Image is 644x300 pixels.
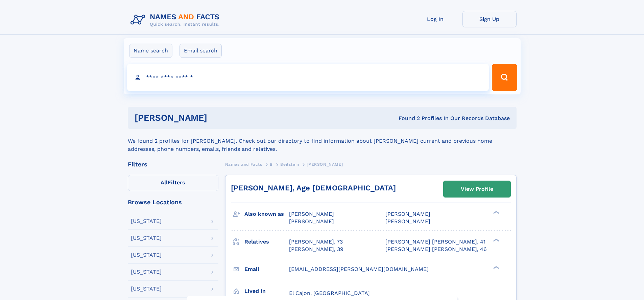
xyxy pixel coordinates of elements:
input: search input [127,64,489,91]
a: [PERSON_NAME] [PERSON_NAME], 46 [385,246,487,253]
span: [PERSON_NAME] [385,211,430,217]
span: [PERSON_NAME] [289,218,334,225]
a: Names and Facts [225,160,262,168]
img: Logo Names and Facts [128,11,225,29]
div: Found 2 Profiles In Our Records Database [303,115,510,122]
label: Filters [128,175,218,191]
h3: Also known as [244,208,289,220]
a: [PERSON_NAME], Age [DEMOGRAPHIC_DATA] [231,184,396,192]
a: [PERSON_NAME], 73 [289,238,343,246]
a: [PERSON_NAME], 39 [289,246,343,253]
div: [US_STATE] [131,252,162,258]
a: View Profile [444,181,510,197]
div: [US_STATE] [131,218,162,224]
a: [PERSON_NAME] [PERSON_NAME], 41 [385,238,485,246]
div: Browse Locations [128,199,218,205]
h3: Email [244,263,289,275]
h1: [PERSON_NAME] [135,114,303,122]
div: ❯ [492,265,500,270]
span: Beilstein [280,162,299,167]
span: [EMAIL_ADDRESS][PERSON_NAME][DOMAIN_NAME] [289,266,429,272]
div: [US_STATE] [131,286,162,292]
span: El Cajon, [GEOGRAPHIC_DATA] [289,290,370,296]
span: [PERSON_NAME] [289,211,334,217]
h3: Lived in [244,285,289,297]
h3: Relatives [244,236,289,248]
div: Filters [128,161,218,167]
a: B [270,160,273,168]
a: Log In [408,11,462,27]
button: Search Button [492,64,517,91]
span: [PERSON_NAME] [385,218,430,225]
label: Name search [129,44,172,58]
label: Email search [180,44,222,58]
span: All [161,179,168,186]
span: B [270,162,273,167]
div: [US_STATE] [131,269,162,275]
a: Sign Up [462,11,517,27]
div: [US_STATE] [131,235,162,241]
a: Beilstein [280,160,299,168]
div: We found 2 profiles for [PERSON_NAME]. Check out our directory to find information about [PERSON_... [128,129,517,153]
div: ❯ [492,210,500,215]
div: ❯ [492,238,500,242]
div: View Profile [461,181,493,197]
span: [PERSON_NAME] [307,162,343,167]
